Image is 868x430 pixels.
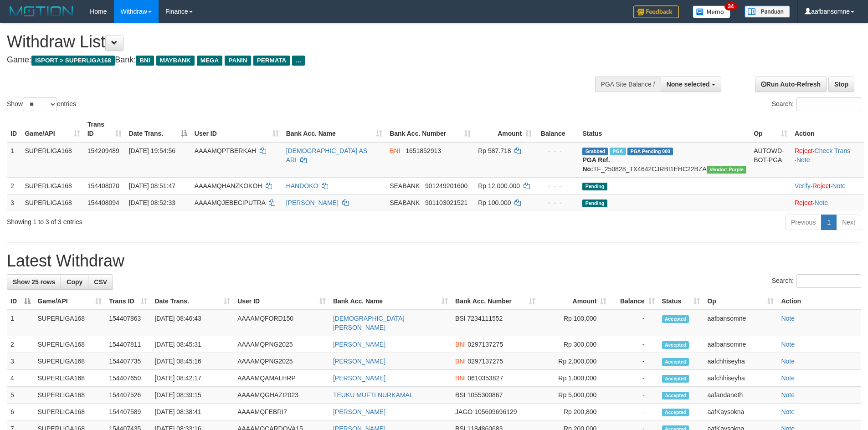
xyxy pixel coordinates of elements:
span: [DATE] 08:51:47 [129,182,175,189]
th: Date Trans.: activate to sort column descending [125,116,191,142]
a: Note [781,341,795,348]
a: Note [781,374,795,382]
img: panduan.png [745,5,790,18]
a: [PERSON_NAME] [286,199,339,206]
th: Action [791,116,864,142]
a: [PERSON_NAME] [333,408,385,415]
td: aafandaneth [704,387,777,404]
td: SUPERLIGA168 [34,353,106,370]
h4: Game: Bank: [7,56,570,65]
span: Pending [582,200,607,207]
span: 154209489 [87,147,119,154]
th: Balance: activate to sort column ascending [610,293,658,310]
td: aafchhiseyha [704,370,777,387]
div: - - - [539,181,575,190]
td: 6 [7,404,34,420]
td: [DATE] 08:45:16 [151,353,234,370]
span: Vendor URL: https://trx4.1velocity.biz [707,166,746,174]
a: Note [815,199,828,206]
span: [DATE] 19:54:56 [129,147,175,154]
span: SEABANK [390,199,420,206]
td: [DATE] 08:39:15 [151,387,234,404]
span: BSI [455,391,466,399]
th: Bank Acc. Name: activate to sort column ascending [282,116,386,142]
td: [DATE] 08:38:41 [151,404,234,420]
td: SUPERLIGA168 [21,142,83,178]
th: Amount: activate to sort column ascending [474,116,535,142]
td: AAAAMQFORD150 [234,310,329,336]
td: 2 [7,177,21,194]
span: 34 [724,2,737,10]
span: AAAAMQHANZKOKOH [195,182,262,189]
td: - [610,370,658,387]
span: JAGO [455,408,473,415]
td: SUPERLIGA168 [21,177,83,194]
th: User ID: activate to sort column ascending [234,293,329,310]
span: [DATE] 08:52:33 [129,199,175,206]
td: SUPERLIGA168 [34,387,106,404]
a: [DEMOGRAPHIC_DATA][PERSON_NAME] [333,315,405,331]
td: 5 [7,387,34,404]
a: Verify [795,182,811,189]
th: Amount: activate to sort column ascending [539,293,611,310]
span: BNI [455,341,466,348]
td: - [610,387,658,404]
span: Copy 901103021521 to clipboard [425,199,467,206]
span: PGA Pending [627,148,673,155]
img: Button%20Memo.svg [693,5,731,18]
span: 154408094 [87,199,119,206]
th: Action [777,293,861,310]
span: BNI [455,374,466,382]
th: Bank Acc. Number: activate to sort column ascending [452,293,539,310]
td: AUTOWD-BOT-PGA [750,142,791,178]
td: 154407526 [105,387,151,404]
span: MAYBANK [156,56,195,66]
span: BNI [390,147,400,154]
td: 154407811 [105,336,151,353]
h1: Withdraw List [7,33,570,51]
span: Copy 0297137275 to clipboard [467,358,503,365]
th: Trans ID: activate to sort column ascending [105,293,151,310]
td: [DATE] 08:45:31 [151,336,234,353]
label: Search: [772,97,861,111]
a: CSV [88,274,113,290]
th: Balance [535,116,579,142]
td: [DATE] 08:42:17 [151,370,234,387]
span: Copy [67,278,82,286]
span: SEABANK [390,182,420,189]
th: Status: activate to sort column ascending [658,293,704,310]
span: CSV [94,278,107,286]
span: Copy 105609696129 to clipboard [474,408,517,415]
span: Accepted [662,341,689,349]
td: 2 [7,336,34,353]
td: Rp 100,000 [539,310,611,336]
td: AAAAMQFEBRI7 [234,404,329,420]
span: Copy 0610353827 to clipboard [467,374,503,382]
a: Reject [795,147,813,154]
span: AAAAMQPTBERKAH [195,147,256,154]
span: Pending [582,183,607,190]
a: [PERSON_NAME] [333,374,385,382]
td: - [610,353,658,370]
a: Copy [61,274,88,290]
th: ID [7,116,21,142]
th: ID: activate to sort column descending [7,293,34,310]
span: Rp 12.000.000 [478,182,520,189]
a: Run Auto-Refresh [755,77,827,92]
td: 154407735 [105,353,151,370]
td: SUPERLIGA168 [21,194,83,211]
span: MEGA [197,56,223,66]
td: · · [791,142,864,178]
td: 154407863 [105,310,151,336]
span: BNI [455,358,466,365]
td: Rp 1,000,000 [539,370,611,387]
a: Note [781,358,795,365]
span: Show 25 rows [13,278,55,286]
td: 3 [7,353,34,370]
select: Showentries [23,97,57,111]
a: Note [796,156,810,164]
td: SUPERLIGA168 [34,310,106,336]
td: aafbansomne [704,336,777,353]
th: Status [579,116,750,142]
td: Rp 300,000 [539,336,611,353]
